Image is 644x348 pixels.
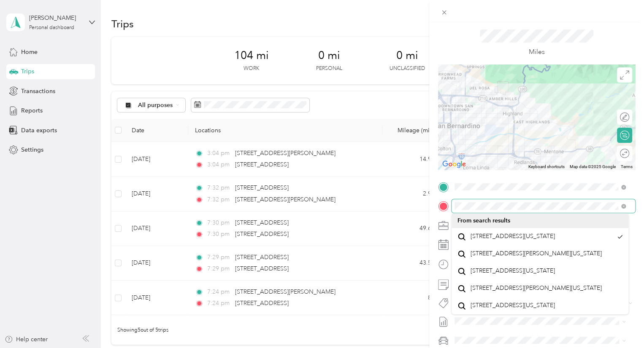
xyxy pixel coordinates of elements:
span: Map data ©2025 Google [570,164,616,169]
span: [STREET_ADDRESS][PERSON_NAME][US_STATE] [471,250,602,257]
img: Google [440,159,468,170]
button: Keyboard shortcuts [528,164,565,170]
a: Open this area in Google Maps (opens a new window) [440,159,468,170]
span: [STREET_ADDRESS][PERSON_NAME][US_STATE] [471,284,602,292]
iframe: Everlance-gr Chat Button Frame [597,301,644,348]
p: Miles [529,47,545,57]
span: [STREET_ADDRESS][US_STATE] [471,233,555,240]
span: [STREET_ADDRESS][US_STATE] [471,267,555,275]
span: From search results [457,217,510,224]
span: [STREET_ADDRESS][US_STATE] [471,302,555,309]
